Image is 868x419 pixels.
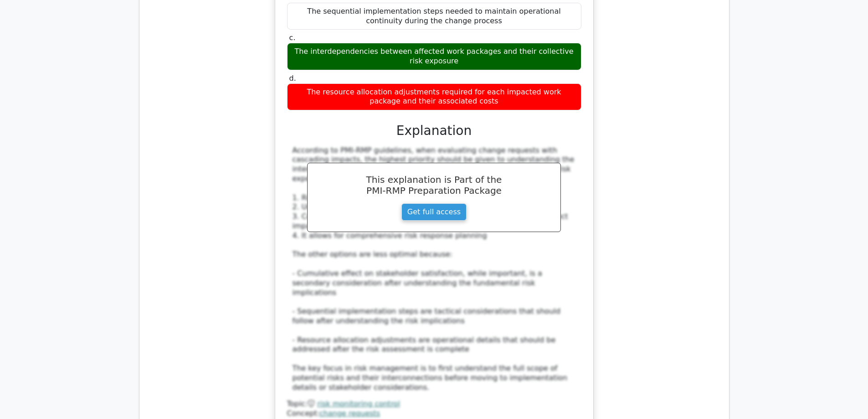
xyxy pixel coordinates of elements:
span: d. [289,74,296,83]
div: Topic: [287,399,581,409]
a: Get full access [401,203,467,221]
a: change requests [319,409,380,418]
div: Concept: [287,409,581,419]
span: c. [289,33,296,42]
div: The sequential implementation steps needed to maintain operational continuity during the change p... [287,3,581,30]
div: The interdependencies between affected work packages and their collective risk exposure [287,43,581,70]
div: The resource allocation adjustments required for each impacted work package and their associated ... [287,83,581,111]
a: risk monitoring control [317,399,400,408]
div: According to PMI-RMP guidelines, when evaluating change requests with cascading impacts, the high... [293,146,576,393]
h3: Explanation [293,123,576,139]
